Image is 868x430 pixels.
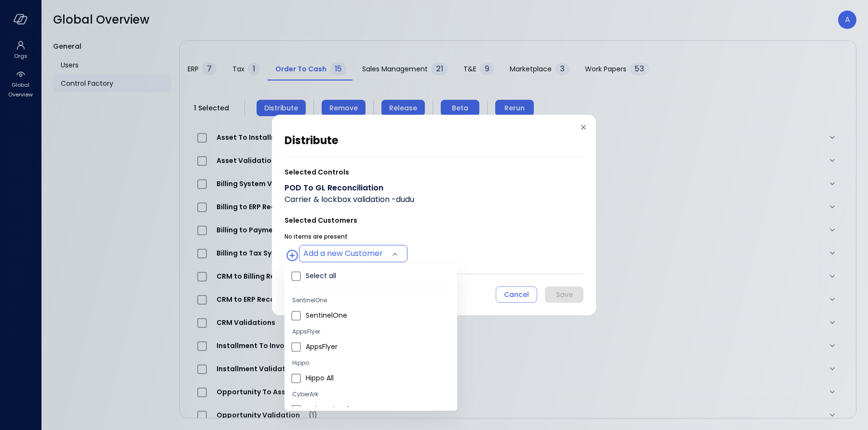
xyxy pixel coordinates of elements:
[306,342,449,352] span: AppsFlyer
[292,390,318,398] span: CyberArk
[306,310,449,321] span: SentinelOne
[292,327,320,336] span: AppsFlyer
[292,359,309,367] span: Hippo
[306,404,449,415] span: CyberArk Software
[292,296,327,304] span: SentinelOne
[306,271,449,281] span: Select all
[306,373,449,383] span: Hippo All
